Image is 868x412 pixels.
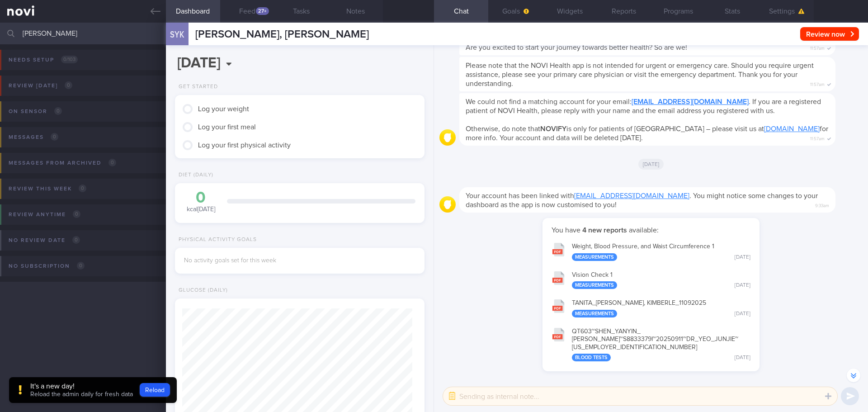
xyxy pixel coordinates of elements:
[184,190,218,214] div: kcal [DATE]
[184,190,218,206] div: 0
[175,287,228,294] div: Glucose (Daily)
[6,157,118,169] div: Messages from Archived
[540,125,566,133] strong: NOVIFY
[54,107,62,115] span: 0
[184,257,415,265] div: No activity goals set for this week
[175,237,257,243] div: Physical Activity Goals
[572,354,611,361] div: Blood Tests
[572,271,750,289] div: Vision Check 1
[466,192,818,208] span: Your account has been linked with . You might notice some changes to your dashboard as the app is...
[552,226,750,235] p: You have available:
[574,192,689,199] a: [EMAIL_ADDRESS][DOMAIN_NAME]
[547,322,755,366] button: QT603~SHEN_YANYIN_[PERSON_NAME]~S8833379I~20250911~DR_YEO_JUNJIE~[US_EMPLOYER_IDENTIFICATION_NUMB...
[140,383,170,397] button: Reload
[815,200,829,209] span: 9:33am
[30,391,133,398] span: Reload the admin daily for fresh data
[810,133,825,142] span: 11:57am
[77,262,85,270] span: 0
[6,80,75,92] div: Review [DATE]
[256,7,269,15] div: 27+
[175,84,218,90] div: Get Started
[572,299,750,317] div: TANITA_ [PERSON_NAME], KIMBERLE_ 11092025
[735,282,750,289] div: [DATE]
[572,253,617,261] div: Measurements
[6,105,64,118] div: On sensor
[638,159,664,170] span: [DATE]
[72,236,80,244] span: 0
[65,81,72,89] span: 0
[466,125,828,142] span: Otherwise, do note that is only for patients of [GEOGRAPHIC_DATA] – please visit us at for more i...
[810,79,825,88] span: 11:57am
[51,133,58,141] span: 0
[164,17,191,52] div: SYK
[735,355,750,361] div: [DATE]
[572,328,750,362] div: QT603~SHEN_ YANYIN_ [PERSON_NAME]~S8833379I~20250911~DR_ YEO_ JUNJIE~[US_EMPLOYER_IDENTIFICATION_...
[73,210,80,218] span: 0
[800,27,859,41] button: Review now
[6,183,89,195] div: Review this week
[735,311,750,317] div: [DATE]
[30,382,133,391] div: It's a new day!
[572,243,750,261] div: Weight, Blood Pressure, and Waist Circumference 1
[735,254,750,261] div: [DATE]
[6,260,87,272] div: No subscription
[580,227,629,234] strong: 4 new reports
[6,131,61,143] div: Messages
[547,294,755,322] button: TANITA_[PERSON_NAME], KIMBERLE_11092025 Measurements [DATE]
[632,98,749,105] a: [EMAIL_ADDRESS][DOMAIN_NAME]
[572,281,617,289] div: Measurements
[810,43,825,52] span: 11:57am
[195,29,369,40] span: [PERSON_NAME], [PERSON_NAME]
[6,54,80,66] div: Needs setup
[547,265,755,294] button: Vision Check 1 Measurements [DATE]
[175,172,213,179] div: Diet (Daily)
[61,56,78,63] span: 0 / 103
[466,44,687,51] span: Are you excited to start your journey towards better health? So are we!
[6,208,83,221] div: Review anytime
[79,185,86,192] span: 0
[764,125,820,133] a: [DOMAIN_NAME]
[466,98,821,114] span: We could not find a matching account for your email: . If you are a registered patient of NOVI He...
[547,237,755,265] button: Weight, Blood Pressure, and Waist Circumference 1 Measurements [DATE]
[6,234,82,246] div: No review date
[466,62,814,87] span: Please note that the NOVI Health app is not intended for urgent or emergency care. Should you req...
[108,159,116,166] span: 0
[572,310,617,317] div: Measurements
